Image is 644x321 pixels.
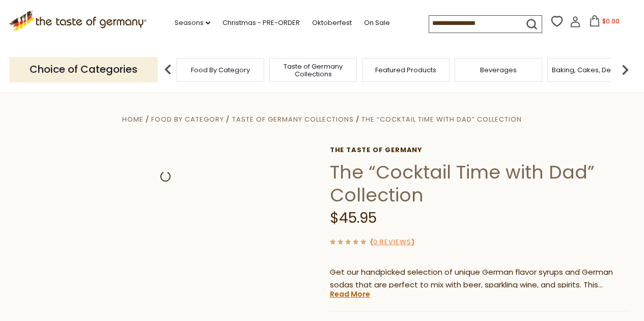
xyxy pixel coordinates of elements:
[480,66,517,74] a: Beverages
[330,208,377,228] span: $45.95
[364,17,390,28] a: On Sale
[330,146,628,154] a: The Taste of Germany
[583,15,626,31] button: $0.00
[330,289,370,299] a: Read More
[158,60,178,80] img: previous arrow
[552,66,631,74] a: Baking, Cakes, Desserts
[272,63,354,78] a: Taste of Germany Collections
[191,66,250,74] a: Food By Category
[361,114,522,124] a: The “Cocktail Time with Dad” Collection
[232,114,354,124] a: Taste of Germany Collections
[375,66,436,74] a: Featured Products
[151,114,224,124] a: Food By Category
[175,17,210,28] a: Seasons
[330,266,628,291] p: Get our handpicked selection of unique German flavor syrups and German sodas that are perfect to ...
[370,237,414,247] span: ( )
[222,17,300,28] a: Christmas - PRE-ORDER
[330,161,628,207] h1: The “Cocktail Time with Dad” Collection
[602,17,620,25] span: $0.00
[615,60,635,80] img: next arrow
[373,237,411,248] a: 0 Reviews
[122,114,144,124] a: Home
[312,17,352,28] a: Oktoberfest
[9,57,158,82] p: Choice of Categories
